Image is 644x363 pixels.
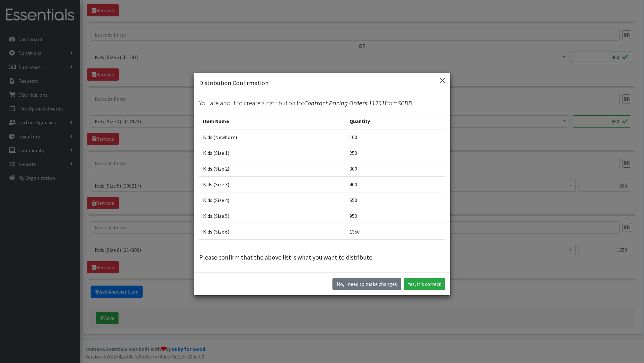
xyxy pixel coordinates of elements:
[199,192,346,208] td: Kids (Size 4)
[437,75,448,86] button: Close
[398,99,412,107] span: SCDB
[199,208,346,224] td: Kids (Size 5)
[346,145,445,161] td: 250
[346,192,445,208] td: 650
[404,278,445,290] button: Yes, it's correct
[332,278,401,290] button: No I need to make changes
[346,208,445,224] td: 950
[199,224,346,240] td: Kids (Size 6)
[346,113,445,129] th: Quantity
[346,177,445,192] td: 400
[199,252,445,262] p: Please confirm that the above list is what you want to distribute.
[346,224,445,240] td: 1350
[199,78,269,88] h5: Distribution Confirmation
[199,161,346,177] td: Kids (Size 2)
[346,129,445,145] td: 100
[346,161,445,177] td: 300
[199,98,445,108] p: You are about to create a distribution for from
[199,177,346,192] td: Kids (Size 3)
[304,99,385,107] span: Contract Pricing Orders|11201
[199,145,346,161] td: Kids (Size 1)
[199,129,346,145] td: Kids (Newborn)
[199,113,346,129] th: Item Name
